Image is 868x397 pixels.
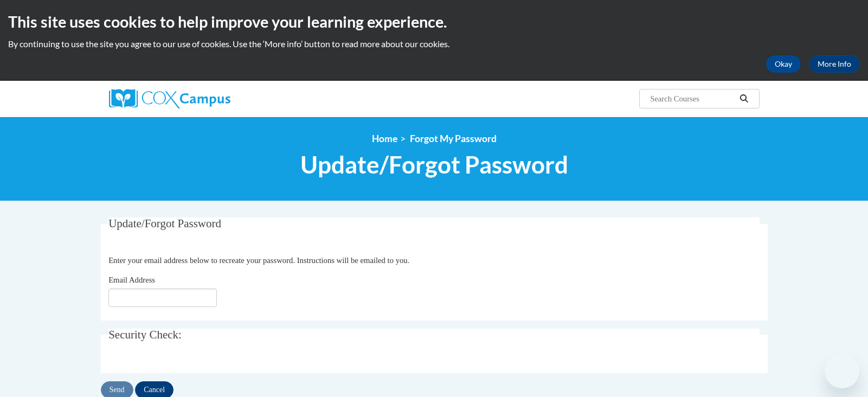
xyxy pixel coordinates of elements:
button: Okay [766,55,801,73]
img: Cox Campus [109,89,230,108]
input: Email [108,289,217,307]
span: Update/Forgot Password [300,150,568,179]
a: Home [372,133,397,144]
span: Email Address [108,276,155,284]
input: Search Courses [649,92,736,105]
span: Update/Forgot Password [108,217,221,230]
a: Cox Campus [109,89,315,108]
button: Search [736,92,752,105]
span: Enter your email address below to recreate your password. Instructions will be emailed to you. [108,256,409,265]
span: Forgot My Password [410,133,497,144]
p: By continuing to use the site you agree to our use of cookies. Use the ‘More info’ button to read... [8,38,860,50]
h2: This site uses cookies to help improve your learning experience. [8,11,860,33]
span: Security Check: [108,328,182,341]
a: More Info [809,55,860,73]
iframe: Button to launch messaging window [825,354,859,388]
